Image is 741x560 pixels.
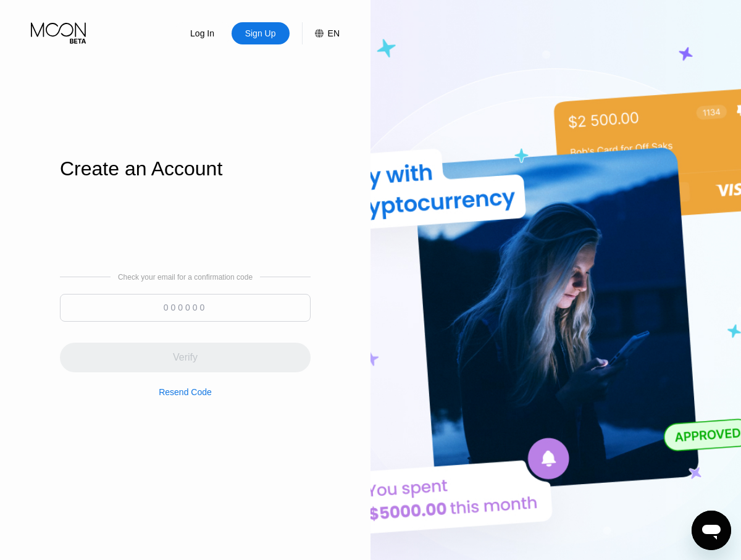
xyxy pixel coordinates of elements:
[244,27,277,40] div: Sign Up
[159,387,212,397] div: Resend Code
[692,511,731,550] iframe: Button to launch messaging window
[328,28,340,38] div: EN
[159,372,212,397] div: Resend Code
[174,22,232,44] div: Log In
[232,22,290,44] div: Sign Up
[189,27,216,40] div: Log In
[60,157,311,180] div: Create an Account
[60,294,311,322] input: 000000
[118,273,253,282] div: Check your email for a confirmation code
[302,22,340,44] div: EN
